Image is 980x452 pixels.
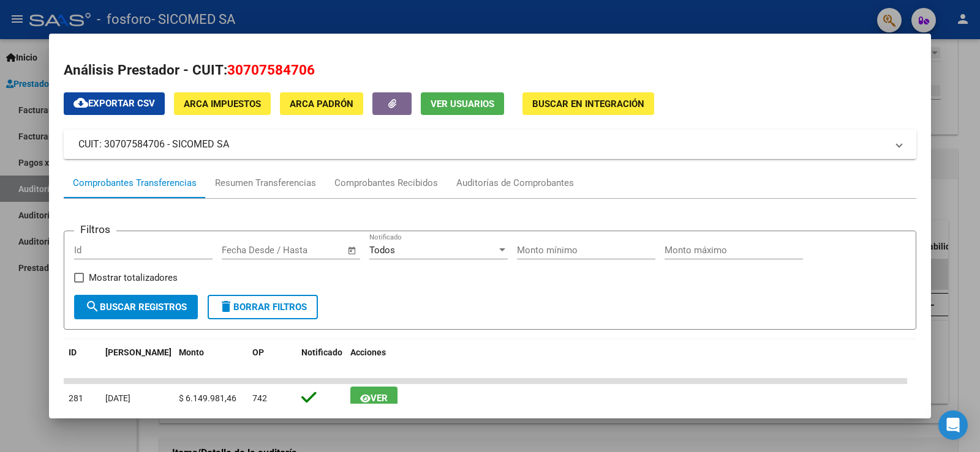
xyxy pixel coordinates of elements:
[73,98,155,109] span: Exportar CSV
[456,176,574,190] div: Auditorías de Comprobantes
[334,176,438,190] div: Comprobantes Recibidos
[73,95,88,110] mat-icon: cloud_download
[350,347,386,357] span: Acciones
[69,347,77,357] span: ID
[371,393,388,404] span: Ver
[252,347,264,357] span: OP
[215,176,316,190] div: Resumen Transferencias
[85,299,100,314] mat-icon: search
[85,302,187,313] span: Buscar Registros
[73,176,197,190] div: Comprobantes Transferencias
[532,98,644,109] span: Buscar en Integración
[69,393,83,403] span: 281
[296,339,345,380] datatable-header-cell: Notificado
[174,92,271,115] button: ARCA Impuestos
[74,295,198,319] button: Buscar Registros
[100,339,174,380] datatable-header-cell: Fecha T.
[301,347,342,357] span: Notificado
[184,98,261,109] span: ARCA Impuestos
[64,92,165,115] button: Exportar CSV
[280,92,363,115] button: ARCA Padrón
[227,62,315,78] span: 30707584706
[421,92,504,115] button: Ver Usuarios
[252,393,267,403] span: 742
[208,295,318,319] button: Borrar Filtros
[89,270,178,285] span: Mostrar totalizadores
[431,98,494,109] span: Ver Usuarios
[219,299,233,314] mat-icon: delete
[105,347,171,357] span: [PERSON_NAME]
[64,130,916,159] mat-expansion-panel-header: CUIT: 30707584706 - SICOMED SA
[219,302,307,313] span: Borrar Filtros
[105,393,130,403] span: [DATE]
[78,137,887,152] mat-panel-title: CUIT: 30707584706 - SICOMED SA
[64,339,100,380] datatable-header-cell: ID
[247,339,296,380] datatable-header-cell: OP
[350,387,398,409] button: Ver
[369,245,395,256] span: Todos
[179,347,204,357] span: Monto
[345,243,360,257] button: Open calendar
[345,339,907,380] datatable-header-cell: Acciones
[74,221,116,237] h3: Filtros
[522,92,654,115] button: Buscar en Integración
[64,60,916,81] h2: Análisis Prestador - CUIT:
[179,393,236,403] span: $ 6.149.981,46
[938,410,968,440] div: Open Intercom Messenger
[222,245,271,256] input: Fecha inicio
[282,245,342,256] input: Fecha fin
[174,339,247,380] datatable-header-cell: Monto
[290,98,353,109] span: ARCA Padrón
